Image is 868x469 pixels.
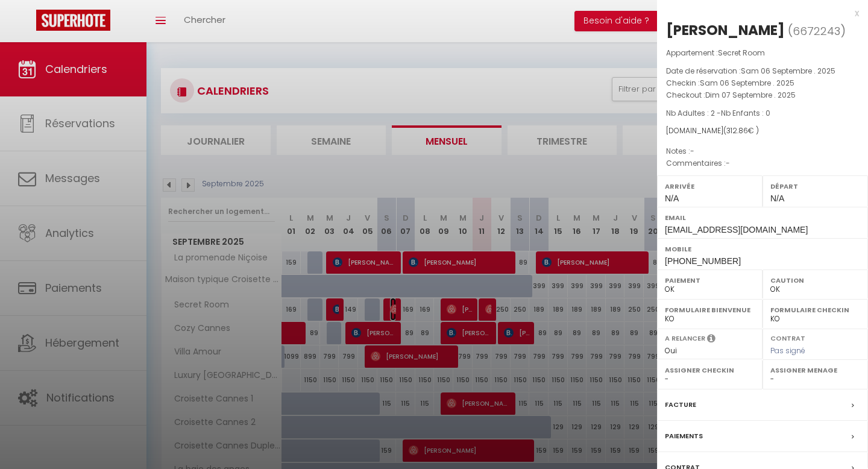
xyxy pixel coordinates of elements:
i: Sélectionner OUI si vous souhaiter envoyer les séquences de messages post-checkout [707,333,715,347]
label: Paiement [665,274,755,286]
span: Sam 06 Septembre . 2025 [741,66,835,76]
p: Checkin : [666,77,859,89]
span: N/A [770,194,784,203]
p: Checkout : [666,89,859,101]
label: Mobile [665,243,860,255]
span: ( ) [788,22,846,39]
label: Assigner Checkin [665,364,755,376]
span: N/A [665,194,679,203]
span: 6672243 [793,24,840,39]
span: Nb Adultes : 2 - [666,108,770,118]
label: Facture [665,398,696,411]
label: Formulaire Bienvenue [665,304,755,316]
label: Formulaire Checkin [770,304,860,316]
div: x [657,6,859,20]
span: ( € ) [723,125,759,136]
span: 312.86 [726,125,748,136]
p: Commentaires : [666,157,859,169]
span: - [726,158,730,168]
label: Assigner Menage [770,364,860,376]
label: Caution [770,274,860,286]
span: Dim 07 Septembre . 2025 [705,90,796,100]
span: Pas signé [770,345,805,356]
label: Arrivée [665,180,755,192]
iframe: Chat [817,415,859,460]
span: Nb Enfants : 0 [721,108,770,118]
label: Contrat [770,333,805,341]
div: [PERSON_NAME] [666,20,785,40]
span: Secret Room [718,48,765,58]
span: Sam 06 Septembre . 2025 [700,78,794,88]
label: A relancer [665,333,705,344]
span: [PHONE_NUMBER] [665,256,741,266]
span: [EMAIL_ADDRESS][DOMAIN_NAME] [665,225,808,234]
label: Email [665,212,860,224]
div: [DOMAIN_NAME] [666,125,859,137]
label: Départ [770,180,860,192]
p: Date de réservation : [666,65,859,77]
p: Appartement : [666,47,859,59]
p: Notes : [666,145,859,157]
label: Paiements [665,430,703,442]
span: - [690,146,694,156]
button: Ouvrir le widget de chat LiveChat [10,5,46,41]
